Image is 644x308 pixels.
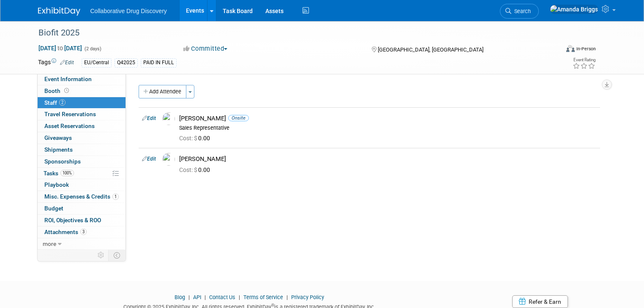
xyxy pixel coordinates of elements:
span: (2 days) [84,46,101,52]
span: ROI, Objectives & ROO [44,217,101,224]
div: EU/Central [82,58,112,67]
img: Format-Inperson.png [566,45,575,52]
div: Event Format [513,44,596,57]
a: Giveaways [38,132,126,144]
div: [PERSON_NAME] [179,114,597,123]
span: 0.00 [179,166,213,173]
div: [PERSON_NAME] [179,155,597,163]
span: to [56,45,64,52]
div: Biofit 2025 [35,25,548,41]
span: Sponsorships [44,158,81,165]
a: Edit [60,60,74,65]
div: In-Person [576,46,596,52]
td: Toggle Event Tabs [108,250,126,261]
span: Event Information [44,76,92,82]
span: Playbook [44,181,69,188]
span: 0.00 [179,135,213,142]
sup: ® [271,303,274,308]
a: Search [500,4,539,19]
a: more [38,238,126,250]
div: Sales Representative [179,125,597,131]
div: Event Rating [573,58,595,62]
span: | [186,294,192,300]
a: Terms of Service [243,294,283,300]
a: Contact Us [209,294,235,300]
a: Booth [38,85,126,97]
img: Amanda Briggs [550,5,598,14]
span: Onsite [228,115,249,121]
button: Add Attendee [139,85,186,98]
span: Booth not reserved yet [63,87,71,94]
span: Cost: $ [179,135,198,142]
a: Sponsorships [38,156,126,167]
div: PAID IN FULL [141,58,177,67]
td: Personalize Event Tab Strip [94,250,109,261]
a: Privacy Policy [291,294,324,300]
span: Attachments [44,229,87,235]
a: Event Information [38,74,126,85]
div: Q42025 [115,58,138,67]
a: Edit [142,156,156,162]
span: Staff [44,99,65,106]
a: Refer & Earn [512,295,568,308]
a: Attachments3 [38,226,126,238]
a: ROI, Objectives & ROO [38,215,126,226]
a: Travel Reservations [38,109,126,120]
a: Blog [175,294,185,300]
span: Cost: $ [179,166,198,173]
td: Tags [38,58,74,68]
span: Travel Reservations [44,111,96,117]
span: Booth [44,87,71,94]
a: Edit [142,115,156,121]
a: Asset Reservations [38,120,126,132]
span: 1 [112,194,119,200]
span: more [43,240,56,247]
a: Misc. Expenses & Credits1 [38,191,126,202]
span: | [237,294,242,300]
span: 2 [59,99,65,106]
span: Tasks [44,170,74,177]
button: Committed [180,44,231,53]
span: | [202,294,208,300]
a: API [193,294,201,300]
span: Shipments [44,146,73,153]
span: Asset Reservations [44,123,95,129]
a: Tasks100% [38,168,126,179]
span: Search [511,8,531,14]
span: 100% [60,170,74,176]
span: Collaborative Drug Discovery [90,8,167,14]
a: Staff2 [38,97,126,109]
a: Playbook [38,179,126,191]
span: Giveaways [44,134,72,141]
img: ExhibitDay [38,7,80,16]
span: [DATE] [DATE] [38,44,82,52]
a: Budget [38,203,126,214]
span: Budget [44,205,63,212]
span: [GEOGRAPHIC_DATA], [GEOGRAPHIC_DATA] [378,46,483,53]
span: 3 [80,229,87,235]
span: Misc. Expenses & Credits [44,193,119,200]
a: Shipments [38,144,126,155]
span: | [284,294,290,300]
